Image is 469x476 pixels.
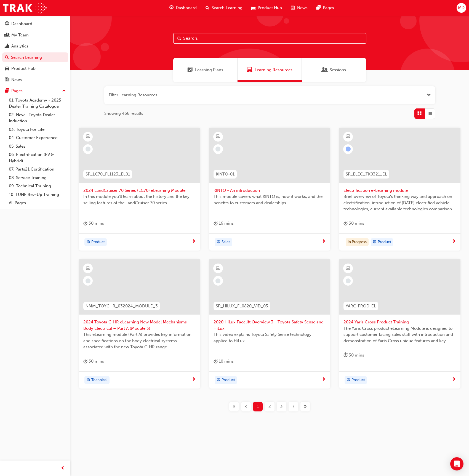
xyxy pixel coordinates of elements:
div: Dashboard [11,21,32,27]
a: news-iconNews [286,2,312,14]
span: duration-icon [343,352,348,359]
a: 07. Parts21 Certification [7,165,68,174]
div: Pages [11,88,23,94]
a: Search Learning [2,52,68,63]
a: News [2,75,68,85]
a: SP_ELEC_TK0321_ELElectrification e-Learning moduleBrief overview of Toyota’s thinking way and app... [339,128,460,251]
span: learningResourceType_ELEARNING-icon [216,133,220,140]
a: All Pages [7,199,68,207]
span: learningResourceType_ELEARNING-icon [346,133,350,140]
button: Pages [2,86,68,96]
span: car-icon [251,4,255,11]
span: Dashboard [176,5,197,11]
span: 2024 LandCruiser 70 Series (LC70) eLearning Module [83,187,196,194]
a: Analytics [2,41,68,51]
a: 01. Toyota Academy - 2025 Dealer Training Catalogue [7,96,68,111]
span: target-icon [347,377,350,384]
span: MD [458,5,465,11]
span: Sales [222,239,230,245]
span: next-icon [452,377,456,382]
span: Showing 466 results [104,110,143,117]
button: First page [228,402,240,411]
span: learningRecordVerb_NONE-icon [86,278,90,283]
span: guage-icon [169,4,174,11]
span: This module covers what KINTO is, how it works, and the benefits to customers and dealerships. [214,193,326,206]
span: Product Hub [258,5,282,11]
span: Search [177,35,181,42]
a: Dashboard [2,19,68,29]
span: search-icon [5,55,9,60]
button: Open the filter [427,92,431,98]
button: Next page [287,402,299,411]
span: search-icon [206,4,209,11]
span: target-icon [217,239,220,246]
span: duration-icon [343,220,348,227]
a: YARC-PROD-EL2024 Yaris Cross Product TrainingThe Yaris Cross product eLearning Module is designed... [339,259,460,389]
span: Learning Resources [247,67,252,73]
span: KINTO-01 [216,171,234,177]
div: Product Hub [11,65,36,72]
a: Learning ResourcesLearning Resources [238,58,302,82]
span: Sessions [330,67,346,73]
span: ‹ [245,403,247,410]
div: 30 mins [343,220,364,227]
img: Trak [3,2,47,14]
span: target-icon [86,377,90,384]
a: 02. New - Toyota Dealer Induction [7,111,68,125]
a: Learning PlansLearning Plans [173,58,238,82]
a: pages-iconPages [312,2,339,14]
a: 06. Electrification (EV & Hybrid) [7,150,68,165]
span: Grid [417,110,422,117]
div: 30 mins [83,358,104,365]
a: car-iconProduct Hub [247,2,286,14]
button: Page 3 [276,402,287,411]
span: target-icon [373,239,377,246]
a: KINTO-01KINTO - An introductionThis module covers what KINTO is, how it works, and the benefits t... [209,128,331,251]
span: 2024 Toyota C-HR eLearning New Model Mechanisms – Body Electrical – Part A (Module 3) [83,319,196,331]
span: Sessions [322,67,327,73]
span: Product [351,377,365,383]
span: YARC-PROD-EL [346,303,376,309]
span: duration-icon [214,220,218,227]
span: learningRecordVerb_ATTEMPT-icon [346,147,351,151]
span: car-icon [5,66,9,71]
span: learningResourceType_ELEARNING-icon [216,265,220,272]
span: news-icon [5,78,9,83]
div: In Progress [346,238,369,246]
span: next-icon [192,377,196,382]
button: Previous page [240,402,252,411]
a: guage-iconDashboard [165,2,201,14]
span: learningRecordVerb_NONE-icon [215,278,220,283]
div: 10 mins [214,358,234,365]
span: The Yaris Cross product eLearning Module is designed to support customer facing sales staff with ... [343,325,456,344]
span: Product [91,239,105,245]
span: chart-icon [5,44,9,49]
span: This video explains Toyota Safety Sense technology applied to HiLux. [214,331,326,344]
span: SP_HILUX_FL0820_VID_03 [216,303,268,309]
span: next-icon [452,239,456,244]
span: 2 [268,403,271,410]
span: Electrification e-Learning module [343,187,456,194]
span: Learning Plans [195,67,223,73]
input: Search... [173,33,366,44]
span: duration-icon [83,220,87,227]
span: next-icon [322,377,326,382]
a: SessionsSessions [302,58,366,82]
span: next-icon [192,239,196,244]
div: My Team [11,32,29,38]
button: Page 2 [264,402,276,411]
span: pages-icon [316,4,321,11]
span: learningRecordVerb_NONE-icon [346,278,351,283]
span: up-icon [62,87,66,95]
span: News [297,5,308,11]
span: 1 [257,403,259,410]
span: target-icon [217,377,220,384]
a: 10. TUNE Rev-Up Training [7,190,68,199]
span: » [304,403,307,410]
span: 2020 HiLux Facelift Overview 3 - Toyota Safety Sense and HiLux [214,319,326,331]
div: News [11,77,22,83]
span: Search Learning [212,5,243,11]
